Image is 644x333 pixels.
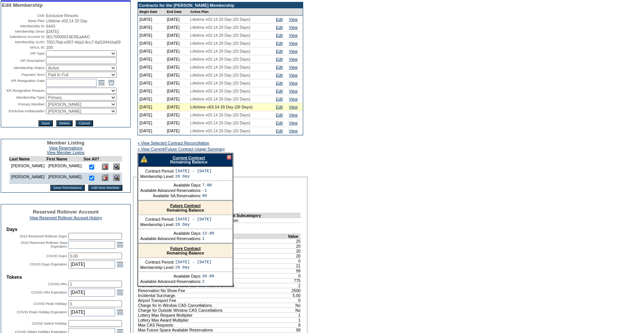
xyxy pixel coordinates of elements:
[213,213,301,218] td: Adjustment Subcategory
[202,231,214,236] td: 13.00
[138,63,165,71] td: [DATE]
[165,8,189,16] td: End Date
[116,260,124,269] a: Open the calendar popup.
[138,87,165,95] td: [DATE]
[140,265,174,270] td: Membership Level:
[49,146,82,150] a: View Reservations
[138,313,288,317] td: Lottery Max Request Multiplier
[2,65,45,71] td: Membership Status:
[289,129,297,133] a: View
[9,173,46,184] td: [PERSON_NAME]
[276,17,283,22] a: Edit
[170,246,201,251] a: Future Contract
[190,89,250,93] span: Lifetime v03.14 20 Day (20 Days)
[2,45,45,50] td: MAUL ID:
[2,108,45,114] td: Exclusive Ambassador:
[31,291,68,294] label: COVID ARs Expiration:
[138,141,209,145] a: » View Selected Contract Reconciliation
[88,185,123,191] input: Add New Member
[46,13,78,18] span: Exclusive Resorts
[288,298,301,303] td: 0
[165,111,189,119] td: [DATE]
[276,81,283,85] a: Edit
[46,173,84,184] td: [PERSON_NAME]
[138,103,165,111] td: [DATE]
[288,322,301,327] td: 8
[202,183,212,187] td: 7.00
[165,24,189,31] td: [DATE]
[276,97,283,101] a: Edit
[175,169,212,173] td: [DATE] - [DATE]
[138,119,165,127] td: [DATE]
[33,302,68,306] label: COVID Peak Holiday:
[165,95,189,103] td: [DATE]
[276,33,283,38] a: Edit
[190,41,250,46] span: Lifetime v03.14 20 Day (20 Days)
[2,29,45,34] td: Membership Since:
[138,55,165,63] td: [DATE]
[48,282,68,286] label: COVID ARs:
[46,157,84,162] td: First Name
[289,97,297,101] a: View
[288,253,301,258] td: 20
[165,55,189,63] td: [DATE]
[46,29,59,34] span: [DATE]
[47,150,84,155] a: View Member Logins
[140,169,174,173] td: Contract Period:
[32,322,68,325] label: COVID Select Holiday:
[21,241,68,248] label: 2015 Reserved Rollover Days Expiration:
[288,288,301,293] td: 2500
[46,19,87,23] span: Lifetime v03.14 20 Day
[137,175,167,179] legend: Contract Details
[2,72,45,78] td: Payment Term:
[141,156,147,163] img: There are insufficient days and/or tokens to cover this reservation
[138,31,165,39] td: [DATE]
[138,298,288,303] td: Airport Transport Fee
[113,163,120,170] img: View Dashboard
[165,79,189,87] td: [DATE]
[140,217,174,221] td: Contract Period:
[165,87,189,95] td: [DATE]
[140,174,174,179] td: Membership Level:
[202,279,214,284] td: 2
[2,79,45,87] td: ER Resignation Date:
[288,243,301,248] td: 20
[288,303,301,308] td: No
[2,57,45,64] td: VIP Description:
[138,24,165,31] td: [DATE]
[165,31,189,39] td: [DATE]
[190,121,250,125] span: Lifetime v03.14 20 Day (20 Days)
[102,163,108,170] img: Delete
[46,162,84,173] td: [PERSON_NAME]
[138,16,165,24] td: [DATE]
[138,322,288,327] td: Max CAS Requests
[107,79,116,87] a: Open the time view popup.
[276,25,283,30] a: Edit
[288,263,301,268] td: 21
[190,105,253,109] span: Lifetime v03.14 20 Day (20 Days)
[276,89,283,93] a: Edit
[288,239,301,243] td: 25
[140,183,201,187] td: Available Days:
[170,203,201,208] a: Future Contract
[30,215,102,220] a: View Reserved Rollover Account History
[138,8,165,16] td: Begin Date
[172,156,205,160] a: Current Contract
[84,157,100,162] td: See All?
[213,218,301,223] td: Holiday Token
[276,57,283,61] a: Edit
[138,95,165,103] td: [DATE]
[165,63,189,71] td: [DATE]
[138,111,165,119] td: [DATE]
[276,129,283,133] a: Edit
[289,41,297,46] a: View
[140,231,201,236] td: Available Days:
[288,268,301,273] td: 99
[289,121,297,125] a: View
[202,236,214,241] td: 1
[140,274,201,278] td: Available Days:
[138,308,288,313] td: Charge for Outside Window CAS Cancellations
[288,317,301,322] td: 1
[175,260,212,264] td: [DATE] - [DATE]
[102,174,108,181] img: Delete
